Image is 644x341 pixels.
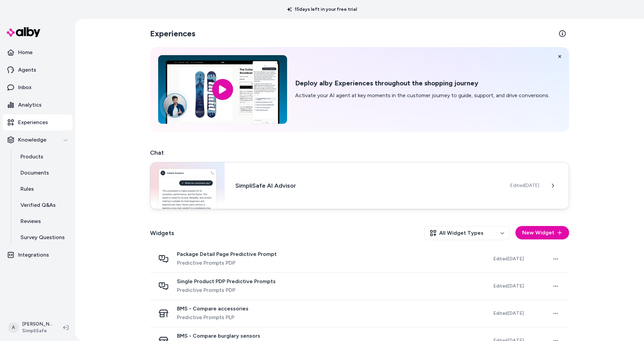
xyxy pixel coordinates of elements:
[150,228,174,238] h2: Widgets
[235,181,500,190] h3: SimpliSafe AI Advisor
[493,256,524,262] span: Edited [DATE]
[22,328,52,334] span: SimpliSafe
[3,62,73,78] a: Agents
[3,97,73,113] a: Analytics
[150,28,195,39] h2: Experiences
[7,27,40,37] img: alby Logo
[14,197,73,213] a: Verified Q&As
[14,165,73,181] a: Documents
[18,136,46,144] p: Knowledge
[3,247,73,263] a: Integrations
[150,148,569,157] h2: Chat
[3,114,73,130] a: Experiences
[177,259,277,267] span: Predictive Prompts PDP
[3,44,73,61] a: Home
[177,305,248,312] span: BMS - Compare accessories
[20,185,34,193] p: Rules
[18,118,48,126] p: Experiences
[8,322,19,333] span: A
[493,310,524,316] span: Edited [DATE]
[177,333,260,339] span: BMS - Compare burglary sensors
[14,229,73,245] a: Survey Questions
[18,66,36,74] p: Agents
[14,213,73,229] a: Reviews
[177,278,276,285] span: Single Product PDP Predictive Prompts
[22,321,52,328] p: [PERSON_NAME]
[18,251,49,259] p: Integrations
[177,251,277,258] span: Package Detail Page Predictive Prompt
[18,48,33,56] p: Home
[295,79,549,87] h2: Deploy alby Experiences throughout the shopping journey
[20,153,43,161] p: Products
[20,217,41,225] p: Reviews
[20,169,49,177] p: Documents
[424,226,510,240] button: All Widget Types
[18,83,32,91] p: Inbox
[177,286,276,294] span: Predictive Prompts PDP
[283,6,361,13] p: 15 days left in your free trial
[4,317,58,338] button: A[PERSON_NAME]SimpliSafe
[510,182,539,189] span: Edited [DATE]
[3,79,73,96] a: Inbox
[3,132,73,148] button: Knowledge
[150,162,225,209] img: Chat widget
[14,181,73,197] a: Rules
[295,91,549,100] p: Activate your AI agent at key moments in the customer journey to guide, support, and drive conver...
[150,163,569,210] a: Chat widgetSimpliSafe AI AdvisorEdited[DATE]
[14,149,73,165] a: Products
[20,233,65,241] p: Survey Questions
[177,313,248,321] span: Predictive Prompts PLP
[493,283,524,289] span: Edited [DATE]
[20,201,56,209] p: Verified Q&As
[18,101,42,109] p: Analytics
[515,226,569,239] button: New Widget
